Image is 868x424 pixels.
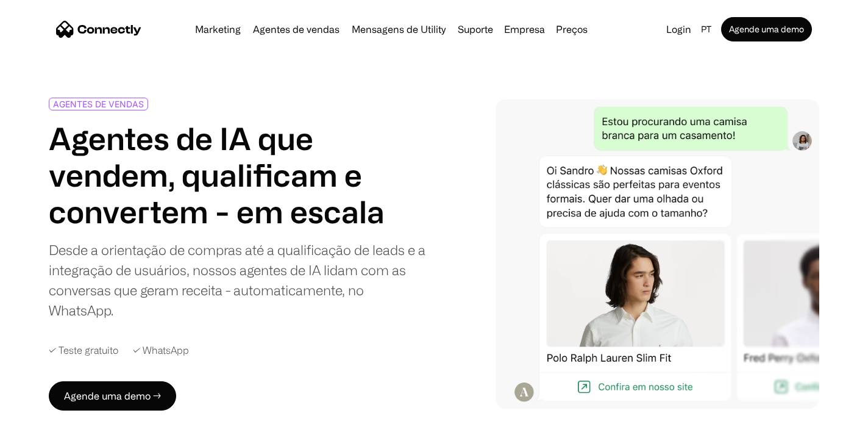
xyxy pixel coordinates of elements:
div: ✓ Teste gratuito [49,345,118,356]
a: Login [661,21,696,38]
div: Desde a orientação de compras até a qualificação de leads e a integração de usuários, nossos agen... [49,240,429,320]
div: Empresa [504,21,545,38]
a: Preços [551,24,592,34]
a: home [56,20,141,38]
a: Mensagens de Utility [347,24,450,34]
div: Empresa [500,21,549,38]
aside: Language selected: Português (Brasil) [12,401,73,420]
div: pt [701,21,711,38]
div: ✓ WhatsApp [133,345,189,356]
h1: Agentes de IA que vendem, qualificam e convertem - em escala [49,120,429,230]
a: Agende uma demo [721,17,812,41]
a: Agende uma demo → [49,381,176,411]
a: Suporte [453,24,498,34]
a: Marketing [190,24,246,34]
div: AGENTES DE VENDAS [53,99,144,109]
div: pt [696,21,719,38]
a: Agentes de vendas [248,24,344,34]
ul: Language list [24,403,73,420]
